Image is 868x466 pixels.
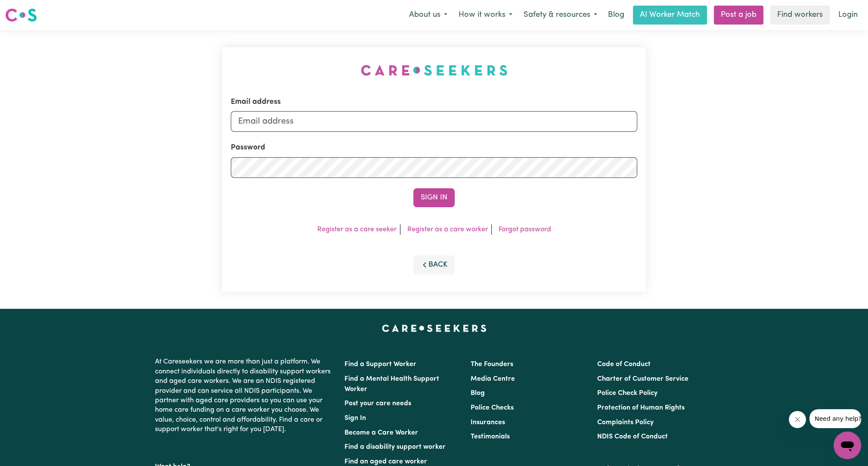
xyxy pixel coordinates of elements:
img: Careseekers logo [5,7,37,23]
input: Email address [231,111,637,132]
button: Back [413,255,455,274]
a: Charter of Customer Service [597,376,688,382]
a: Police Checks [471,404,514,411]
a: Post a job [714,6,763,25]
p: At Careseekers we are more than just a platform. We connect individuals directly to disability su... [155,354,334,438]
iframe: Message from company [809,409,861,428]
a: Testimonials [471,433,510,440]
button: How it works [453,6,518,24]
a: Find a Support Worker [344,361,416,368]
a: Code of Conduct [597,361,651,368]
a: Careseekers logo [5,5,37,25]
a: Register as a care worker [407,226,488,233]
a: Protection of Human Rights [597,404,685,411]
iframe: Button to launch messaging window [834,432,861,459]
iframe: Close message [789,411,806,428]
a: Find a Mental Health Support Worker [344,376,439,393]
a: Police Check Policy [597,390,657,397]
a: Post your care needs [344,400,411,407]
a: Complaints Policy [597,419,654,426]
a: Register as a care seeker [317,226,397,233]
button: Sign In [413,188,455,207]
a: Insurances [471,419,505,426]
label: Password [231,142,265,153]
a: Find a disability support worker [344,444,446,450]
span: Need any help? [5,6,52,13]
a: The Founders [471,361,513,368]
a: Sign In [344,415,366,422]
a: Blog [471,390,485,397]
a: Find an aged care worker [344,458,427,465]
a: AI Worker Match [633,6,707,25]
label: Email address [231,96,281,108]
a: Find workers [770,6,830,25]
a: Login [833,6,863,25]
a: Forgot password [499,226,551,233]
a: NDIS Code of Conduct [597,433,668,440]
a: Become a Care Worker [344,429,418,436]
a: Blog [603,6,629,25]
a: Media Centre [471,376,515,382]
button: Safety & resources [518,6,603,24]
a: Careseekers home page [382,324,487,331]
button: About us [403,6,453,24]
